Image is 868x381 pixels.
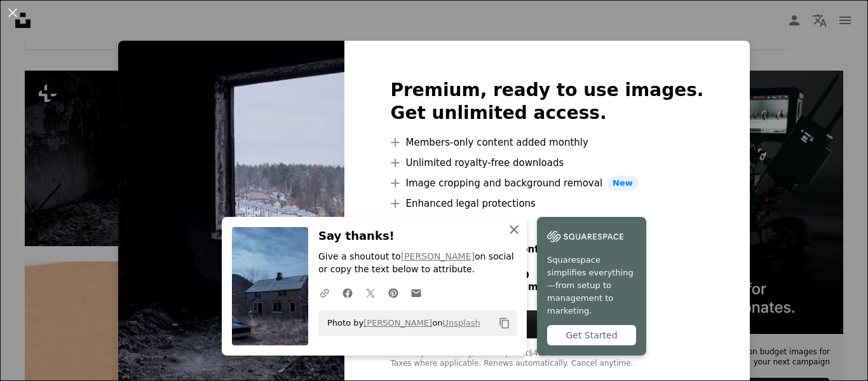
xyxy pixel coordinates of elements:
a: Share on Pinterest [382,280,405,305]
p: Give a shoutout to on social or copy the text below to attribute. [318,251,517,276]
a: Share over email [405,280,428,305]
li: Unlimited royalty-free downloads [390,155,703,170]
span: Squarespace simplifies everything—from setup to management to marketing. [547,254,636,317]
a: Squarespace simplifies everything—from setup to management to marketing.Get Started [537,217,646,356]
img: file-1747939142011-51e5cc87e3c9 [547,227,623,246]
div: Get Started [547,325,636,345]
a: Share on Twitter [359,280,382,305]
h3: Say thanks! [318,227,517,246]
span: New [607,176,638,191]
button: Copy to clipboard [494,312,515,334]
a: [PERSON_NAME] [401,251,475,261]
li: Enhanced legal protections [390,196,703,211]
li: Image cropping and background removal [390,176,703,191]
a: Unsplash [442,318,480,328]
div: * When paid annually, billed upfront $48 Taxes where applicable. Renews automatically. Cancel any... [390,349,703,369]
span: Photo by on [321,313,480,333]
h2: Premium, ready to use images. Get unlimited access. [390,79,703,125]
a: Share on Facebook [336,280,359,305]
a: [PERSON_NAME] [363,318,432,328]
li: Members-only content added monthly [390,135,703,150]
